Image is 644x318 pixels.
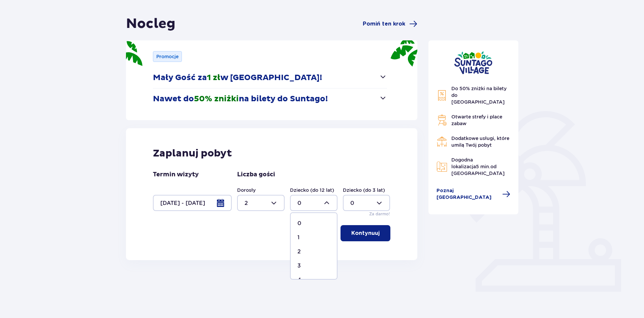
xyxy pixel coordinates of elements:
[153,94,328,104] p: Nawet do na bilety do Suntago!
[156,53,179,60] p: Promocje
[369,211,390,217] p: Za darmo!
[297,262,301,270] p: 3
[451,136,509,148] span: Dodatkowe usługi, które umilą Twój pobyt
[451,114,502,126] span: Otwarte strefy i place zabaw
[437,161,447,172] img: Map Icon
[126,15,175,32] h1: Nocleg
[343,187,385,193] label: Dziecko (do 3 lat)
[153,147,232,160] p: Zaplanuj pobyt
[290,187,334,193] label: Dziecko (do 12 lat)
[153,67,387,88] button: Mały Gość za1 złw [GEOGRAPHIC_DATA]!
[437,90,447,101] img: Discount Icon
[297,276,301,284] p: 4
[297,234,299,241] p: 1
[363,20,417,28] a: Pomiń ten krok
[437,136,447,147] img: Restaurant Icon
[237,171,275,179] p: Liczba gości
[237,187,256,193] label: Dorosły
[194,94,239,104] span: 50% zniżki
[437,187,498,201] span: Poznaj [GEOGRAPHIC_DATA]
[297,248,301,255] p: 2
[451,86,507,105] span: Do 50% zniżki na bilety do [GEOGRAPHIC_DATA]
[153,89,387,109] button: Nawet do50% zniżkina bilety do Suntago!
[454,51,492,74] img: Suntago Village
[351,229,380,237] p: Kontynuuj
[207,73,220,83] span: 1 zł
[297,220,301,227] p: 0
[153,171,199,179] p: Termin wizyty
[153,73,322,83] p: Mały Gość za w [GEOGRAPHIC_DATA]!
[437,115,447,126] img: Grill Icon
[476,164,490,169] span: 5 min.
[451,157,505,176] span: Dogodna lokalizacja od [GEOGRAPHIC_DATA]
[341,225,390,241] button: Kontynuuj
[363,20,405,28] span: Pomiń ten krok
[437,187,511,201] a: Poznaj [GEOGRAPHIC_DATA]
